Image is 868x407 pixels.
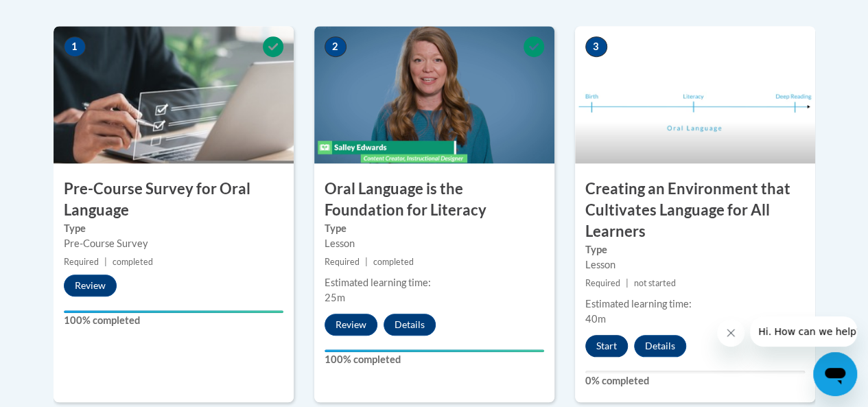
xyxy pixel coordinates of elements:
iframe: Close message [717,319,744,347]
img: Course Image [575,26,815,163]
h3: Pre-Course Survey for Oral Language [54,178,294,221]
div: Your progress [325,349,544,352]
label: 100% completed [64,313,283,328]
button: Details [384,314,436,336]
h3: Oral Language is the Foundation for Literacy [314,178,554,221]
span: 3 [585,36,607,57]
div: Estimated learning time: [585,296,805,312]
button: Details [634,335,686,357]
button: Review [64,275,117,296]
label: Type [64,221,283,236]
div: Pre-Course Survey [64,236,283,251]
h3: Creating an Environment that Cultivates Language for All Learners [575,178,815,242]
span: Hi. How can we help? [8,10,111,21]
button: Review [325,314,377,336]
span: | [626,278,629,288]
iframe: Button to launch messaging window [813,352,857,396]
div: Lesson [325,236,544,251]
div: Estimated learning time: [325,275,544,290]
span: 2 [325,36,347,57]
span: Required [585,278,620,288]
span: 40m [585,313,606,325]
label: Type [325,221,544,236]
label: 100% completed [325,352,544,367]
button: Start [585,335,628,357]
label: 0% completed [585,373,805,388]
span: Required [325,257,360,267]
span: 1 [64,36,86,57]
span: Required [64,257,99,267]
div: Your progress [64,310,283,313]
span: completed [113,257,153,267]
span: completed [373,257,414,267]
span: not started [634,278,676,288]
label: Type [585,242,805,257]
div: Lesson [585,257,805,272]
span: 25m [325,292,345,303]
iframe: Message from company [750,316,857,347]
span: | [365,257,368,267]
span: | [104,257,107,267]
img: Course Image [314,26,554,163]
img: Course Image [54,26,294,163]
